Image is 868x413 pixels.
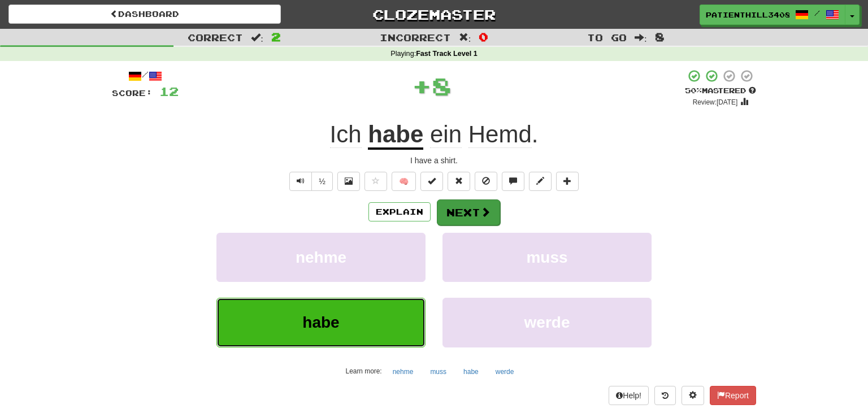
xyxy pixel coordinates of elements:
button: werde [442,298,652,347]
span: Incorrect [380,32,451,43]
button: nehme [387,363,420,380]
span: habe [302,314,339,331]
div: / [112,69,179,83]
span: ein [430,121,462,148]
span: muss [526,249,567,266]
span: Ich [330,121,362,148]
u: habe [368,121,423,150]
button: Round history (alt+y) [654,386,676,405]
div: I have a shirt. [112,155,756,166]
button: Reset to 0% Mastered (alt+r) [448,172,470,191]
small: Review: [DATE] [693,98,738,106]
span: nehme [296,249,346,266]
div: Text-to-speech controls [287,172,333,191]
span: 8 [432,72,452,100]
a: PatientHill3408 / [700,5,845,25]
span: Score: [112,88,153,98]
button: Help! [609,386,649,405]
button: muss [424,363,453,380]
button: Show image (alt+x) [337,172,360,191]
button: werde [489,363,520,380]
button: Discuss sentence (alt+u) [502,172,524,191]
small: Learn more: [346,367,382,375]
strong: Fast Track Level 1 [416,50,478,58]
button: ½ [311,172,333,191]
button: Edit sentence (alt+d) [529,172,552,191]
span: 2 [271,30,281,44]
button: habe [457,363,485,380]
span: Correct [188,32,243,43]
button: Ignore sentence (alt+i) [475,172,497,191]
span: To go [587,32,627,43]
button: Play sentence audio (ctl+space) [289,172,312,191]
button: nehme [216,233,426,282]
button: Add to collection (alt+a) [556,172,579,191]
div: Mastered [685,86,756,96]
span: PatientHill3408 [706,10,789,20]
span: : [459,33,471,42]
span: 12 [159,84,179,98]
span: 0 [479,30,488,44]
span: werde [524,314,570,331]
span: . [423,121,538,148]
span: : [635,33,647,42]
button: Favorite sentence (alt+f) [364,172,387,191]
button: Report [710,386,756,405]
span: : [251,33,263,42]
button: Next [437,199,500,225]
button: 🧠 [392,172,416,191]
span: 8 [655,30,665,44]
span: + [412,69,432,103]
button: Explain [368,202,431,221]
button: muss [442,233,652,282]
button: Set this sentence to 100% Mastered (alt+m) [420,172,443,191]
a: Clozemaster [298,5,570,24]
a: Dashboard [8,5,281,24]
span: Hemd [468,121,532,148]
span: 50 % [685,86,702,95]
button: habe [216,298,426,347]
span: / [814,9,820,17]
